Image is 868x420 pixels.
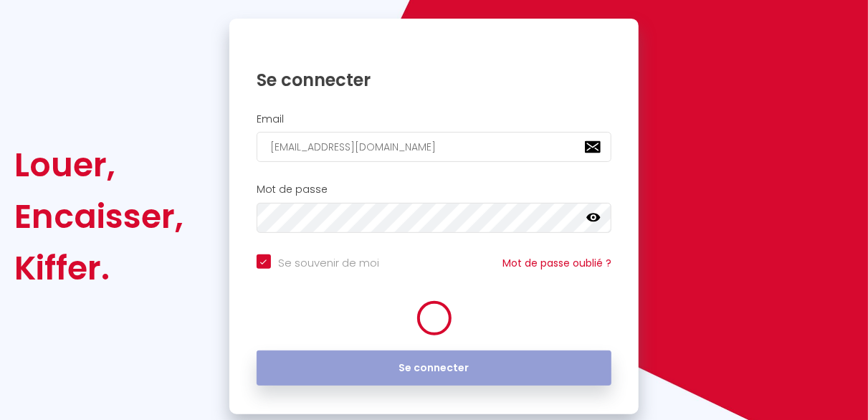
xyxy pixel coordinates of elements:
[257,69,612,91] h1: Se connecter
[502,256,611,270] a: Mot de passe oublié ?
[257,183,612,196] h2: Mot de passe
[15,191,184,242] div: Encaisser,
[257,132,612,162] input: Ton Email
[11,6,54,49] button: Ouvrir le widget de chat LiveChat
[257,113,612,125] h2: Email
[15,139,184,191] div: Louer,
[15,242,184,294] div: Kiffer.
[257,350,612,386] button: Se connecter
